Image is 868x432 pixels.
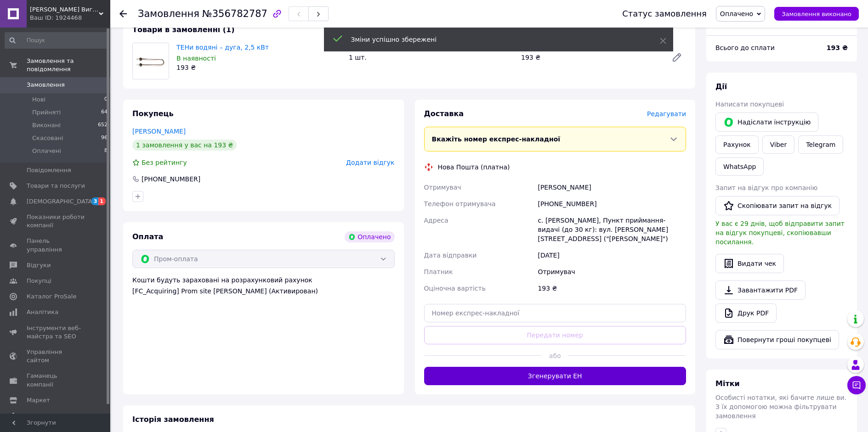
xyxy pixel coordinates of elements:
span: [DEMOGRAPHIC_DATA] [27,197,95,206]
span: 3 [91,197,99,205]
span: Доставка [424,109,464,118]
button: Замовлення виконано [774,7,859,21]
button: Надіслати інструкцію [715,112,818,132]
span: Платник [424,268,453,275]
div: Кошти будуть зараховані на розрахунковий рахунок [132,275,395,296]
span: Вкажіть номер експрес-накладної [432,135,561,143]
span: Написати покупцеві [715,101,784,108]
span: 96 [101,134,108,142]
span: Дата відправки [424,252,477,259]
div: Ваш ID: 1924468 [30,14,110,22]
span: Мітки [715,379,740,388]
a: ТЕНи водяні – дуга, 2,5 кВт [176,44,269,51]
span: Оплачено [720,10,753,17]
span: Виконані [32,121,61,129]
div: Нова Пошта (платна) [436,163,512,172]
a: [PERSON_NAME] [132,128,186,135]
div: [FC_Acquiring] Prom site [PERSON_NAME] (Активирован) [132,286,395,296]
span: Нові [32,95,45,104]
span: Маркет [27,396,50,404]
div: Оплачено [345,231,394,242]
span: Дії [715,82,727,91]
button: Скопіювати запит на відгук [715,196,840,215]
span: Редагувати [647,110,686,118]
div: Отримувач [536,264,688,280]
span: Товари та послуги [27,182,85,190]
a: Завантажити PDF [715,281,806,300]
span: Покупці [27,277,51,285]
div: 193 ₴ [536,280,688,297]
input: Номер експрес-накладної [424,304,686,322]
div: 193 ₴ [176,63,341,72]
span: Всього до сплати [715,44,775,51]
span: Повідомлення [27,166,71,174]
a: Редагувати [668,48,686,67]
span: Управління сайтом [27,348,85,365]
span: Телефон отримувача [424,200,496,208]
div: [PHONE_NUMBER] [141,174,201,184]
span: Замовлення [27,81,65,89]
div: [PHONE_NUMBER] [536,196,688,212]
div: [PERSON_NAME] [536,179,688,196]
input: Пошук [5,32,108,49]
span: Покупець [132,109,174,118]
a: Viber [762,135,794,154]
div: Статус замовлення [622,9,707,18]
span: Запит на відгук про компанію [715,184,817,191]
b: 193 ₴ [827,44,848,51]
span: 0 [104,95,108,104]
span: 1 [98,197,106,205]
div: 1 шт. [345,51,517,64]
span: Замовлення та повідомлення [27,57,110,73]
span: Оціночна вартість [424,285,486,292]
span: Каталог ProSale [27,292,76,301]
div: 193 ₴ [517,51,664,64]
div: [DATE] [536,247,688,264]
span: Замовлення [138,8,199,19]
div: с. [PERSON_NAME], Пункт приймання-видачі (до 30 кг): вул. [PERSON_NAME][STREET_ADDRESS] ("[PERSON... [536,212,688,247]
span: 652 [98,121,108,129]
span: Скасовані [32,134,63,142]
a: Telegram [798,135,843,154]
button: Рахунок [715,135,759,154]
img: ТЕНи водяні – дуга, 2,5 кВт [133,48,169,75]
span: Оплата [132,232,163,241]
span: Товари в замовленні (1) [132,25,235,34]
span: Показники роботи компанії [27,213,85,230]
span: Додати відгук [346,159,394,166]
span: Аналітика [27,308,58,316]
button: Видати чек [715,254,784,273]
span: Оплачені [32,147,61,155]
a: WhatsApp [715,157,764,176]
span: або [542,351,568,360]
span: В наявності [176,55,216,62]
span: Alex-Ten Виготовлення трубчастих електронагрівальних елементів (ТЕНів) [30,6,99,14]
span: 64 [101,108,108,117]
button: Повернути гроші покупцеві [715,330,839,349]
button: Чат з покупцем [847,376,866,394]
span: Адреса [424,217,448,224]
div: 1 замовлення у вас на 193 ₴ [132,140,237,151]
span: Відгуки [27,261,51,269]
span: №356782787 [202,8,267,19]
span: Історія замовлення [132,415,214,424]
span: Без рейтингу [142,159,187,166]
span: Прийняті [32,108,61,117]
div: Повернутися назад [119,9,127,18]
span: У вас є 29 днів, щоб відправити запит на відгук покупцеві, скопіювавши посилання. [715,220,845,246]
span: 8 [104,147,108,155]
div: Зміни успішно збережені [351,35,637,44]
span: Особисті нотатки, які бачите лише ви. З їх допомогою можна фільтрувати замовлення [715,394,846,420]
span: Отримувач [424,184,461,191]
span: Налаштування [27,412,74,420]
button: Згенерувати ЕН [424,367,686,385]
span: Панель управління [27,237,85,253]
span: Замовлення виконано [782,11,851,17]
a: Друк PDF [715,303,777,323]
span: Гаманець компанії [27,372,85,388]
span: Інструменти веб-майстра та SEO [27,324,85,341]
